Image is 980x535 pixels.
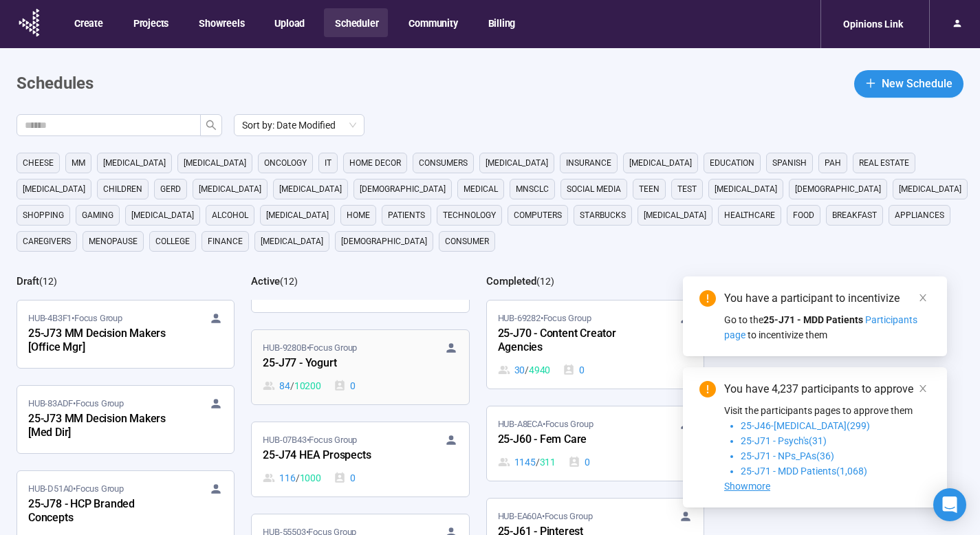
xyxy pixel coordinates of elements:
span: real estate [859,156,909,170]
div: 0 [568,455,590,470]
span: [MEDICAL_DATA] [486,156,548,170]
span: [MEDICAL_DATA] [279,182,342,196]
span: Teen [639,182,660,196]
div: 0 [563,362,585,378]
span: finance [208,234,243,248]
span: Food [793,208,814,222]
span: 25-J46-[MEDICAL_DATA](299) [741,420,870,431]
a: HUB-9280B•Focus Group25-J77 - Yogurt84 / 102000 [252,330,468,404]
span: close [918,384,928,393]
button: Scheduler [324,8,388,37]
button: search [200,114,222,136]
span: computers [514,208,562,222]
span: HUB-4B3F1 • Focus Group [28,312,122,325]
button: Upload [263,8,314,37]
button: plusNew Schedule [854,70,963,98]
span: [MEDICAL_DATA] [644,208,706,222]
span: [MEDICAL_DATA] [715,182,777,196]
span: ( 12 ) [280,276,298,287]
div: 25-J77 - Yogurt [263,355,414,373]
span: 25-J71 - NPs_PAs(36) [741,450,834,461]
span: [MEDICAL_DATA] [184,156,246,170]
span: HUB-D51A0 • Focus Group [28,482,124,496]
button: Projects [122,8,178,37]
span: HUB-83ADF • Focus Group [28,397,124,411]
span: 25-J71 - MDD Patients(1,068) [741,466,867,477]
span: ( 12 ) [39,276,57,287]
div: You have 4,237 participants to approve [724,381,930,397]
div: You have a participant to incentivize [724,290,930,307]
span: / [290,378,294,393]
span: cheese [23,156,54,170]
button: Billing [477,8,525,37]
a: HUB-A8ECA•Focus Group25-J60 - Fem Care1145 / 3110 [487,406,704,481]
span: search [206,120,217,131]
span: Spanish [772,156,807,170]
span: / [536,455,540,470]
span: HUB-A8ECA • Focus Group [498,417,594,431]
span: HUB-EA60A • Focus Group [498,510,593,523]
span: medical [464,182,498,196]
span: caregivers [23,234,71,248]
p: Visit the participants pages to approve them [724,403,930,418]
h2: Draft [17,275,39,287]
span: Sort by: Date Modified [242,115,356,135]
span: Test [677,182,697,196]
span: home decor [349,156,401,170]
span: 10200 [294,378,321,393]
h1: Schedules [17,71,94,97]
span: appliances [895,208,944,222]
span: technology [443,208,496,222]
span: menopause [89,234,138,248]
span: [DEMOGRAPHIC_DATA] [360,182,446,196]
div: 25-J74 HEA Prospects [263,447,414,465]
span: exclamation-circle [699,381,716,397]
span: [MEDICAL_DATA] [899,182,961,196]
span: / [525,362,529,378]
span: mnsclc [516,182,549,196]
span: home [347,208,370,222]
span: oncology [264,156,307,170]
span: education [710,156,754,170]
span: [DEMOGRAPHIC_DATA] [341,234,427,248]
a: HUB-69282•Focus Group25-J70 - Content Creator Agencies30 / 49400 [487,301,704,389]
span: 311 [540,455,556,470]
span: [MEDICAL_DATA] [261,234,323,248]
button: Community [398,8,467,37]
span: [MEDICAL_DATA] [629,156,692,170]
a: HUB-83ADF•Focus Group25-J73 MM Decision Makers [Med Dir] [17,386,234,453]
div: 25-J73 MM Decision Makers [Med Dir] [28,411,179,442]
div: 25-J73 MM Decision Makers [Office Mgr] [28,325,179,357]
span: plus [865,78,876,89]
span: children [103,182,142,196]
span: Showmore [724,481,770,492]
span: healthcare [724,208,775,222]
a: HUB-07B43•Focus Group25-J74 HEA Prospects116 / 10000 [252,422,468,496]
div: 84 [263,378,320,393]
span: it [325,156,331,170]
span: close [918,293,928,303]
span: gaming [82,208,113,222]
div: Opinions Link [835,11,911,37]
span: breakfast [832,208,877,222]
span: Patients [388,208,425,222]
div: 116 [263,470,320,485]
button: Create [63,8,113,37]
strong: 25-J71 - MDD Patients [763,314,863,325]
span: social media [567,182,621,196]
span: PAH [825,156,841,170]
div: 25-J60 - Fem Care [498,431,649,449]
h2: Completed [486,275,536,287]
div: 25-J70 - Content Creator Agencies [498,325,649,357]
span: New Schedule [882,75,952,92]
span: 25-J71 - Psych's(31) [741,435,827,446]
div: Go to the to incentivize them [724,312,930,342]
span: 1000 [300,470,321,485]
span: HUB-07B43 • Focus Group [263,433,357,447]
span: [DEMOGRAPHIC_DATA] [795,182,881,196]
span: [MEDICAL_DATA] [103,156,166,170]
span: HUB-69282 • Focus Group [498,312,591,325]
span: starbucks [580,208,626,222]
h2: Active [251,275,280,287]
span: alcohol [212,208,248,222]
